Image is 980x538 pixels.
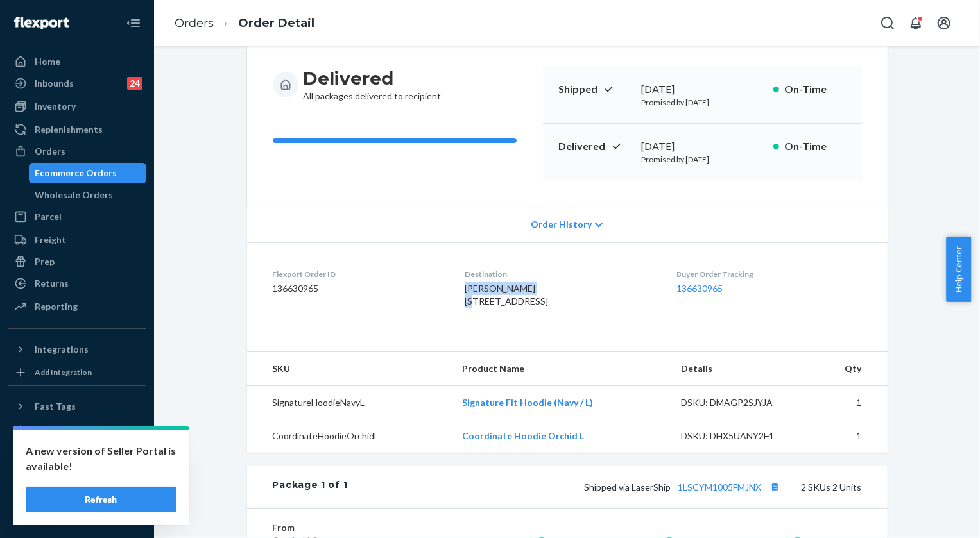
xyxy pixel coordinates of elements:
[14,17,69,29] img: Flexport logo
[8,273,146,294] a: Returns
[8,464,146,485] a: Talk to Support
[676,269,861,280] dt: Buyer Order Tracking
[26,487,176,512] button: Refresh
[8,422,146,437] a: Add Fast Tag
[35,343,89,356] div: Integrations
[304,67,442,90] h3: Delivered
[931,10,957,36] button: Open account menu
[946,237,971,302] button: Help Center
[247,352,452,386] th: SKU
[8,206,146,227] a: Parcel
[875,10,900,36] button: Open Search Box
[463,430,585,441] a: Coordinate Hoodie Orchid L
[681,430,802,442] div: DSKU: DHX5UANY2F4
[903,10,929,36] button: Open notifications
[121,10,146,36] button: Close Navigation
[8,251,146,272] a: Prep
[8,396,146,417] button: Fast Tags
[35,167,117,180] div: Ecommerce Orders
[247,419,452,453] td: CoordinateHoodieOrchidL
[35,189,114,201] div: Wholesale Orders
[8,365,146,380] a: Add Integration
[8,141,146,162] a: Orders
[8,486,146,507] a: Help Center
[784,139,847,154] p: On-Time
[175,16,214,30] a: Orders
[811,352,887,386] th: Qty
[585,482,784,492] span: Shipped via LaserShip
[8,442,146,463] a: Settings
[671,352,812,386] th: Details
[558,139,632,154] p: Delivered
[811,419,887,453] td: 1
[465,283,548,307] span: [PERSON_NAME] [STREET_ADDRESS]
[26,443,176,474] p: A new version of Seller Portal is available!
[35,77,74,90] div: Inbounds
[676,283,723,294] a: 136630965
[35,424,81,435] div: Add Fast Tag
[681,396,802,409] div: DSKU: DMAGP2SJYJA
[164,4,325,42] ol: breadcrumbs
[642,154,763,165] p: Promised by [DATE]
[463,397,594,408] a: Signature Fit Hoodie (Navy / L)
[465,269,656,280] dt: Destination
[531,218,592,231] span: Order History
[767,478,784,495] button: Copy tracking number
[8,96,146,117] a: Inventory
[273,269,444,280] dt: Flexport Order ID
[8,230,146,250] a: Freight
[273,478,348,495] div: Package 1 of 1
[642,82,763,97] div: [DATE]
[8,51,146,72] a: Home
[247,386,452,420] td: SignatureHoodieNavyL
[8,119,146,140] a: Replenishments
[8,73,146,94] a: Inbounds24
[35,210,62,223] div: Parcel
[273,521,426,534] dt: From
[35,233,66,246] div: Freight
[35,400,76,413] div: Fast Tags
[127,77,142,90] div: 24
[784,82,847,97] p: On-Time
[8,339,146,360] button: Integrations
[558,82,632,97] p: Shipped
[35,255,55,268] div: Prep
[642,97,763,108] p: Promised by [DATE]
[452,352,671,386] th: Product Name
[35,123,103,136] div: Replenishments
[29,185,147,205] a: Wholesale Orders
[35,277,69,290] div: Returns
[304,67,442,103] div: All packages delivered to recipient
[8,296,146,317] a: Reporting
[273,282,444,295] dd: 136630965
[29,163,147,183] a: Ecommerce Orders
[8,508,146,528] button: Give Feedback
[678,482,762,492] a: 1LSCYM1005FMJNX
[35,300,78,313] div: Reporting
[35,55,60,68] div: Home
[642,139,763,154] div: [DATE]
[347,478,861,495] div: 2 SKUs 2 Units
[35,367,92,378] div: Add Integration
[238,16,314,30] a: Order Detail
[811,386,887,420] td: 1
[35,100,76,113] div: Inventory
[35,145,65,158] div: Orders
